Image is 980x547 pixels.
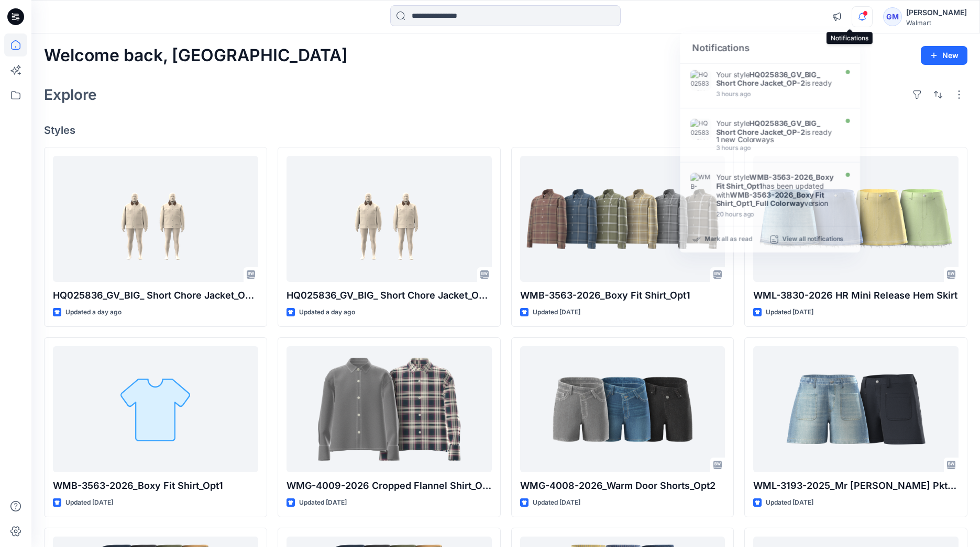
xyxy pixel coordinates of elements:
[921,46,967,65] button: New
[783,235,844,244] p: View all notifications
[65,497,113,508] p: Updated [DATE]
[766,307,813,318] p: Updated [DATE]
[680,32,860,64] div: Notifications
[520,346,725,473] a: WMG-4008-2026_Warm Door Shorts_Opt2
[690,173,711,193] img: WMB-3563-2026_Boxy Fit Shirt_Opt1_Full Colorway
[716,70,834,87] div: Your style is ready
[704,235,752,244] p: Mark all as read
[287,288,492,303] p: HQ025836_GV_BIG_ Short Chore Jacket_OP-2
[716,190,824,208] strong: WMB-3563-2026_Boxy Fit Shirt_Opt1_Full Colorway
[716,211,834,218] div: Friday, October 03, 2025 09:35
[53,346,258,473] a: WMB-3563-2026_Boxy Fit Shirt_Opt1
[65,307,122,318] p: Updated a day ago
[753,346,959,473] a: WML-3193-2025_Mr Patch Pkt Denim Short
[287,346,492,473] a: WMG-4009-2026 Cropped Flannel Shirt_Opt.2
[883,7,902,26] div: GM
[53,478,258,493] p: WMB-3563-2026_Boxy Fit Shirt_Opt1
[906,19,967,27] div: Walmart
[690,70,711,90] img: HQ025836_GV_BIG_ Short Chore Jacket_OP-2
[533,307,580,318] p: Updated [DATE]
[716,70,820,87] strong: HQ025836_GV_BIG_ Short Chore Jacket_OP-2
[690,119,711,139] img: HQ025836_GV_BIG_ Short Chore Jacket_OP-2
[520,478,725,493] p: WMG-4008-2026_Warm Door Shorts_Opt2
[906,6,967,19] div: [PERSON_NAME]
[287,478,492,493] p: WMG-4009-2026 Cropped Flannel Shirt_Opt.2
[766,497,813,508] p: Updated [DATE]
[533,497,580,508] p: Updated [DATE]
[753,288,959,303] p: WML-3830-2026 HR Mini Release Hem Skirt
[53,156,258,282] a: HQ025836_GV_BIG_ Short Chore Jacket_OP-2
[44,86,97,103] h2: Explore
[716,144,834,152] div: Saturday, October 04, 2025 02:33
[716,90,834,98] div: Saturday, October 04, 2025 02:36
[53,288,258,303] p: HQ025836_GV_BIG_ Short Chore Jacket_OP-2
[716,173,833,190] strong: WMB-3563-2026_Boxy Fit Shirt_Opt1
[753,478,959,493] p: WML-3193-2025_Mr [PERSON_NAME] Pkt Denim Short
[299,497,347,508] p: Updated [DATE]
[299,307,355,318] p: Updated a day ago
[520,288,725,303] p: WMB-3563-2026_Boxy Fit Shirt_Opt1
[520,156,725,282] a: WMB-3563-2026_Boxy Fit Shirt_Opt1
[44,46,348,65] h2: Welcome back, [GEOGRAPHIC_DATA]
[716,173,834,208] div: Your style has been updated with version
[44,124,967,136] h4: Styles
[287,156,492,282] a: HQ025836_GV_BIG_ Short Chore Jacket_OP-2
[716,136,834,143] div: 1 new Colorways
[716,119,834,136] div: Your style is ready
[716,119,820,136] strong: HQ025836_GV_BIG_ Short Chore Jacket_OP-2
